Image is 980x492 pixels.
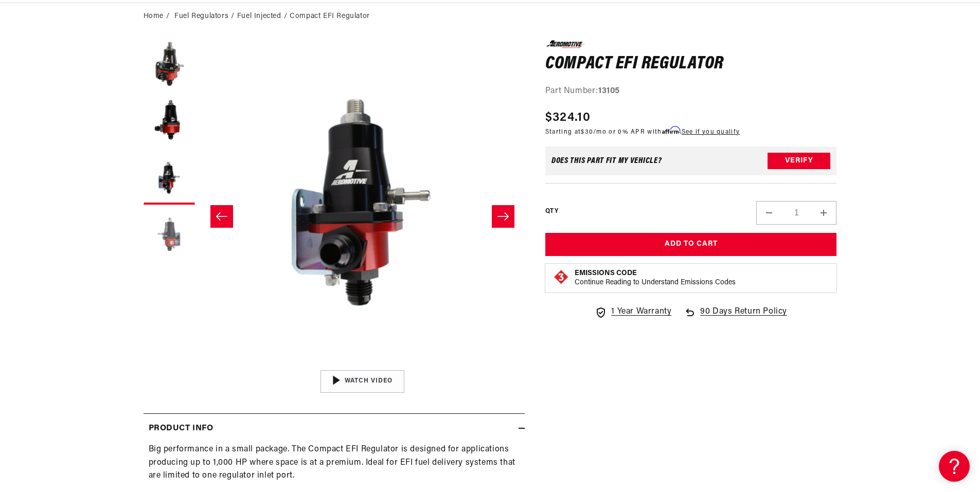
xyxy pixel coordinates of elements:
summary: Product Info [144,414,525,444]
button: Add to Cart [545,233,837,256]
a: Home [144,11,164,22]
li: Compact EFI Regulator [290,11,370,22]
div: Does This part fit My vehicle? [551,157,662,165]
button: Verify [768,153,830,169]
button: Load image 3 in gallery view [144,153,195,205]
button: Emissions CodeContinue Reading to Understand Emissions Codes [575,269,736,287]
p: Starting at /mo or 0% APR with . [545,127,740,137]
span: $30 [581,129,593,135]
li: Fuel Injected [237,11,290,22]
img: Emissions code [553,269,569,285]
span: 1 Year Warranty [611,305,671,319]
label: QTY [545,207,558,216]
strong: Emissions Code [575,269,637,277]
span: 90 Days Return Policy [700,305,787,329]
media-gallery: Gallery Viewer [144,40,525,392]
button: Load image 1 in gallery view [144,40,195,92]
button: Slide right [492,205,514,228]
a: 1 Year Warranty [595,305,671,319]
h2: Product Info [149,422,213,435]
a: See if you qualify - Learn more about Affirm Financing (opens in modal) [682,129,740,135]
p: Continue Reading to Understand Emissions Codes [575,278,736,287]
a: 90 Days Return Policy [684,305,787,329]
button: Slide left [210,205,233,228]
button: Load image 2 in gallery view [144,97,195,148]
li: Fuel Regulators [174,11,237,22]
nav: breadcrumbs [144,11,837,22]
span: Affirm [662,126,680,134]
h1: Compact EFI Regulator [545,56,837,72]
strong: 13105 [598,87,620,95]
div: Part Number: [545,85,837,98]
button: Load image 4 in gallery view [144,210,195,261]
span: $324.10 [545,108,591,127]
